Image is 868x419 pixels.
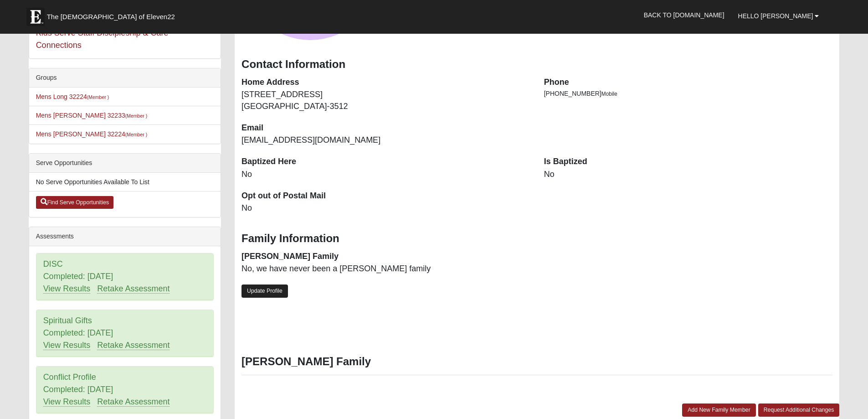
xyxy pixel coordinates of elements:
[29,68,221,88] div: Groups
[241,89,530,112] dd: [STREET_ADDRESS] [GEOGRAPHIC_DATA]-3512
[97,397,169,407] a: Retake Assessment
[47,12,175,21] span: The [DEMOGRAPHIC_DATA] of Eleven22
[601,91,617,97] span: Mobile
[241,285,288,298] a: Update Profile
[36,367,213,413] div: Conflict Profile Completed: [DATE]
[36,112,148,119] a: Mens [PERSON_NAME] 32233(Member )
[241,263,530,275] dd: No, we have never been a [PERSON_NAME] family
[29,173,221,191] li: No Serve Opportunities Available To List
[738,12,813,20] span: Hello [PERSON_NAME]
[29,227,221,246] div: Assessments
[97,284,169,294] a: Retake Assessment
[241,202,530,214] dd: No
[241,169,530,181] dd: No
[241,58,832,71] h3: Contact Information
[36,253,213,300] div: DISC Completed: [DATE]
[36,310,213,357] div: Spiritual Gifts Completed: [DATE]
[241,355,832,368] h3: [PERSON_NAME] Family
[241,134,530,146] dd: [EMAIL_ADDRESS][DOMAIN_NAME]
[36,130,148,138] a: Mens [PERSON_NAME] 32224(Member )
[241,77,530,88] dt: Home Address
[544,89,833,98] li: [PHONE_NUMBER]
[125,132,147,137] small: (Member )
[241,122,530,134] dt: Email
[36,93,109,100] a: Mens Long 32224(Member )
[43,341,91,350] a: View Results
[36,196,114,209] a: Find Serve Opportunities
[544,77,833,88] dt: Phone
[682,403,756,417] a: Add New Family Member
[241,232,832,245] h3: Family Information
[26,8,45,26] img: Eleven22 logo
[125,113,147,119] small: (Member )
[43,284,91,294] a: View Results
[43,397,91,407] a: View Results
[241,156,530,168] dt: Baptized Here
[731,5,826,27] a: Hello [PERSON_NAME]
[241,251,530,263] dt: [PERSON_NAME] Family
[29,154,221,173] div: Serve Opportunities
[97,341,169,350] a: Retake Assessment
[22,3,204,26] a: The [DEMOGRAPHIC_DATA] of Eleven22
[544,156,833,168] dt: Is Baptized
[87,94,109,100] small: (Member )
[544,169,833,181] dd: No
[758,403,840,417] a: Request Additional Changes
[637,4,731,26] a: Back to [DOMAIN_NAME]
[241,190,530,202] dt: Opt out of Postal Mail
